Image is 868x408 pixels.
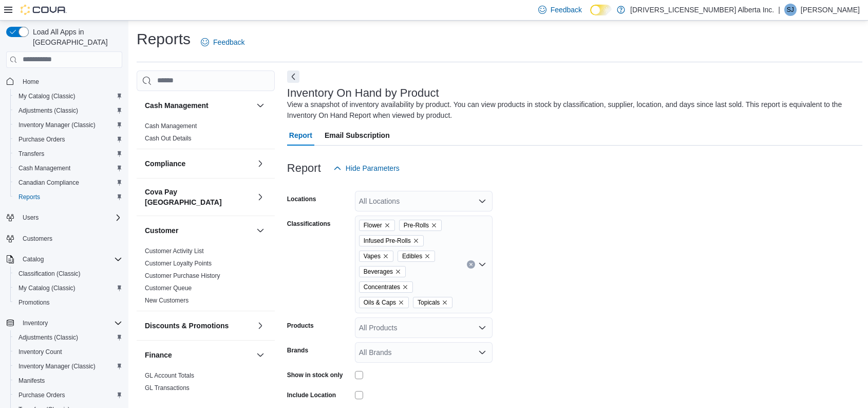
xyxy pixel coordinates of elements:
[145,297,188,304] a: New Customers
[14,282,122,294] span: My Catalog (Classic)
[145,134,192,143] span: Cash Out Details
[18,317,52,329] button: Inventory
[14,296,54,309] a: Promotions
[18,253,122,265] span: Catalog
[145,260,212,267] a: Customer Loyalty Points
[21,5,67,15] img: Cova
[145,272,220,279] a: Customer Purchase History
[404,220,429,230] span: Pre-Rolls
[14,268,85,280] a: Classification (Classic)
[10,295,126,310] button: Promotions
[325,125,390,146] span: Email Subscription
[254,320,267,332] button: Discounts & Promotions
[359,235,424,246] span: Infused Pre-Rolls
[145,384,190,392] a: GL Transactions
[23,319,48,327] span: Inventory
[778,4,780,16] p: |
[18,317,122,329] span: Inventory
[10,267,126,281] button: Classification (Classic)
[395,269,401,275] button: Remove Beverages from selection in this group
[254,191,267,203] button: Cova Pay [GEOGRAPHIC_DATA]
[14,360,122,372] span: Inventory Manager (Classic)
[23,235,52,243] span: Customers
[145,100,209,111] h3: Cash Management
[18,333,78,342] span: Adjustments (Classic)
[402,284,408,290] button: Remove Concentrates from selection in this group
[254,224,267,237] button: Customer
[145,158,252,169] button: Compliance
[630,4,774,16] p: [DRIVERS_LICENSE_NUMBER] Alberta Inc.
[10,388,126,402] button: Purchase Orders
[784,4,797,16] div: Steve Jones
[10,89,126,103] button: My Catalog (Classic)
[145,321,252,331] button: Discounts & Promotions
[289,125,312,146] span: Report
[359,281,413,293] span: Concentrates
[287,391,336,399] label: Include Location
[14,360,100,372] a: Inventory Manager (Classic)
[145,158,185,169] h3: Compliance
[145,372,194,379] a: GL Account Totals
[145,284,192,292] span: Customer Queue
[14,268,122,280] span: Classification (Classic)
[18,377,45,385] span: Manifests
[145,321,229,331] h3: Discounts & Promotions
[145,135,192,142] a: Cash Out Details
[287,371,343,379] label: Show in stock only
[14,104,122,117] span: Adjustments (Classic)
[145,296,188,305] span: New Customers
[10,190,126,204] button: Reports
[18,76,43,88] a: Home
[359,251,393,262] span: Vapes
[431,222,437,228] button: Remove Pre-Rolls from selection in this group
[145,122,197,130] span: Cash Management
[413,297,452,308] span: Topicals
[478,197,486,205] button: Open list of options
[14,119,122,131] span: Inventory Manager (Classic)
[14,346,66,358] a: Inventory Count
[145,247,204,255] a: Customer Activity List
[287,322,314,330] label: Products
[18,179,79,187] span: Canadian Compliance
[254,157,267,170] button: Compliance
[18,135,65,144] span: Purchase Orders
[10,330,126,345] button: Adjustments (Classic)
[413,238,419,244] button: Remove Infused Pre-Rolls from selection in this group
[14,162,74,174] a: Cash Management
[14,148,48,160] a: Transfers
[287,99,858,121] div: View a snapshot of inventory availability by product. You can view products in stock by classific...
[14,90,80,102] a: My Catalog (Classic)
[145,259,212,268] span: Customer Loyalty Points
[2,252,126,267] button: Catalog
[197,32,249,52] a: Feedback
[23,214,39,222] span: Users
[801,4,860,16] p: [PERSON_NAME]
[14,331,82,344] a: Adjustments (Classic)
[10,147,126,161] button: Transfers
[364,267,393,277] span: Beverages
[2,316,126,330] button: Inventory
[478,324,486,332] button: Open list of options
[14,389,69,401] a: Purchase Orders
[14,282,80,294] a: My Catalog (Classic)
[14,162,122,174] span: Cash Management
[418,297,440,308] span: Topicals
[287,70,299,83] button: Next
[18,362,96,370] span: Inventory Manager (Classic)
[14,191,44,203] a: Reports
[254,349,267,361] button: Finance
[137,29,191,49] h1: Reports
[359,297,409,308] span: Oils & Caps
[18,211,43,224] button: Users
[137,120,275,149] div: Cash Management
[145,272,220,280] span: Customer Purchase History
[287,195,316,203] label: Locations
[14,133,122,146] span: Purchase Orders
[364,220,382,230] span: Flower
[287,346,308,354] label: Brands
[478,348,486,357] button: Open list of options
[359,220,395,231] span: Flower
[145,187,252,207] button: Cova Pay [GEOGRAPHIC_DATA]
[23,255,44,263] span: Catalog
